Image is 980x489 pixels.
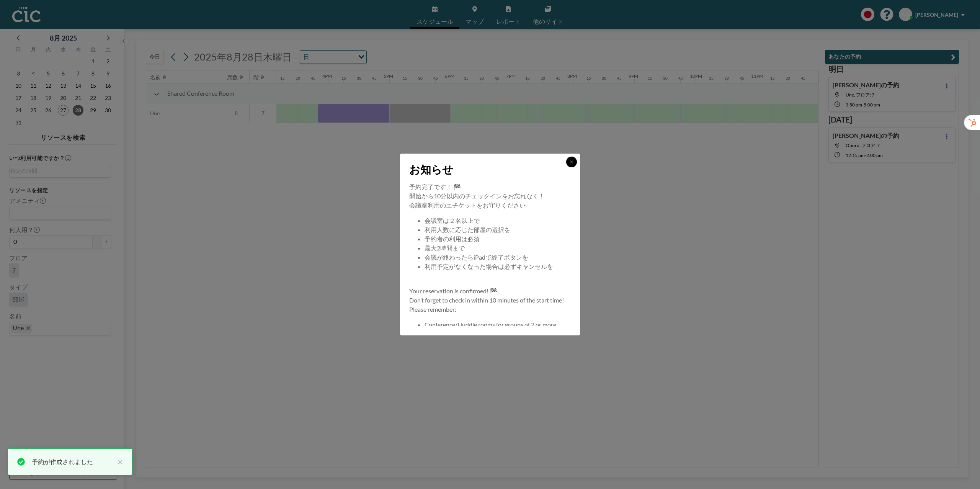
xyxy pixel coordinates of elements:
[409,287,497,294] span: Your reservation is confirmed! 🏁
[425,244,465,252] span: 最大2時間まで
[425,321,556,328] span: Conference/Huddle rooms for groups of 2 or more
[409,163,453,176] span: お知らせ
[409,201,526,209] span: 会議室利用のエチケットをお守りください
[425,253,528,261] span: 会議が終わったらiPadで終了ボタンを
[409,192,545,200] span: 開始から10分以内のチェックインをお忘れなく！
[425,263,553,270] span: 利用予定がなくなった場合は必ずキャンセルを
[32,457,114,466] div: 予約が作成されました
[114,457,123,466] button: close
[425,217,480,224] span: 会議室は２名以上で
[425,226,510,233] span: 利用人数に応じた部屋の選択を
[409,183,461,190] span: 予約完了です！ 🏁
[409,306,456,313] span: Please remember:
[425,235,480,242] span: 予約者の利用は必須
[409,296,564,304] span: Don’t forget to check in within 10 minutes of the start time!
